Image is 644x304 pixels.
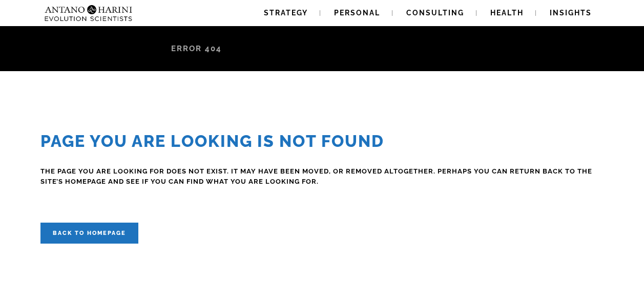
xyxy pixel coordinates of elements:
a: Antano & [PERSON_NAME] [40,44,165,53]
h4: The page you are looking for does not exist. It may have been moved, or removed altogether. Perha... [40,166,604,187]
span: Personal [334,9,380,17]
span: / [165,44,171,53]
span: Error 404 [171,44,222,53]
span: Strategy [264,9,308,17]
h2: Page you are looking is Not Found [40,132,604,151]
span: Health [490,9,524,17]
span: Insights [550,9,592,17]
span: Consulting [406,9,464,17]
a: Back to homepage [40,223,138,244]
